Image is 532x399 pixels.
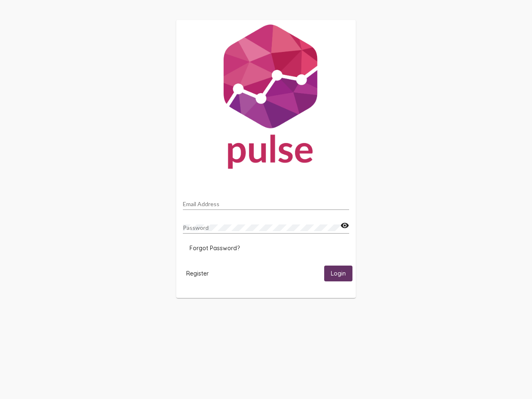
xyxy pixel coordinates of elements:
[331,270,346,278] span: Login
[176,20,356,177] img: Pulse For Good Logo
[183,241,246,256] button: Forgot Password?
[186,270,209,277] span: Register
[324,266,352,281] button: Login
[340,221,349,231] mat-icon: visibility
[180,266,215,281] button: Register
[190,244,240,252] span: Forgot Password?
